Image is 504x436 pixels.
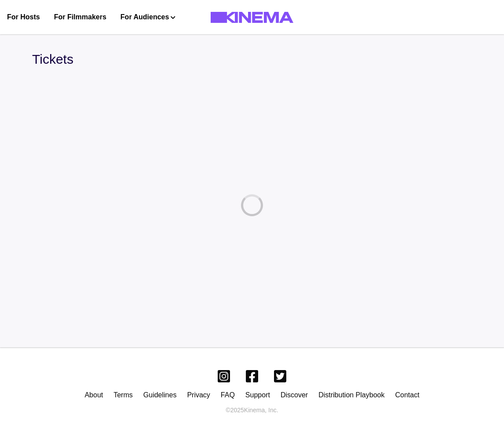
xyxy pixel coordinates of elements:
[395,391,419,399] a: Contact
[113,391,133,399] a: Terms
[245,391,270,399] a: Support
[221,391,235,399] a: FAQ
[281,391,308,399] a: Discover
[143,391,177,399] a: Guidelines
[7,12,40,22] a: For Hosts
[187,391,210,399] a: Privacy
[226,406,278,415] p: © 2025 Kinema, Inc.
[54,12,106,22] a: For Filmmakers
[121,12,175,22] button: For Audiences
[32,49,472,69] div: Tickets
[84,391,103,399] a: About
[318,391,384,399] a: Distribution Playbook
